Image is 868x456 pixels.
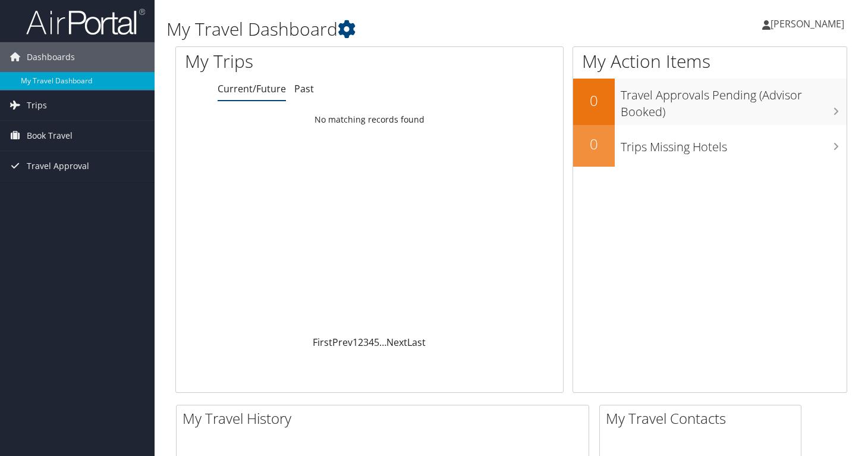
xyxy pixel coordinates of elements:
[27,121,73,151] span: Book Travel
[166,17,626,42] h1: My Travel Dashboard
[369,336,374,349] a: 4
[573,49,847,74] h1: My Action Items
[407,336,426,349] a: Last
[606,408,801,429] h2: My Travel Contacts
[621,81,847,120] h3: Travel Approvals Pending (Advisor Booked)
[294,82,314,95] a: Past
[27,42,75,72] span: Dashboards
[363,336,369,349] a: 3
[379,336,386,349] span: …
[218,82,286,95] a: Current/Future
[573,79,847,124] a: 0Travel Approvals Pending (Advisor Booked)
[573,125,847,167] a: 0Trips Missing Hotels
[176,109,563,130] td: No matching records found
[573,90,615,111] h2: 0
[26,8,145,36] img: airportal-logo.png
[770,17,844,30] span: [PERSON_NAME]
[573,134,615,154] h2: 0
[27,151,89,181] span: Travel Approval
[353,336,358,349] a: 1
[185,49,393,74] h1: My Trips
[358,336,363,349] a: 2
[386,336,407,349] a: Next
[313,336,332,349] a: First
[374,336,379,349] a: 5
[183,408,589,429] h2: My Travel History
[27,90,47,120] span: Trips
[332,336,353,349] a: Prev
[762,6,856,42] a: [PERSON_NAME]
[621,133,847,155] h3: Trips Missing Hotels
